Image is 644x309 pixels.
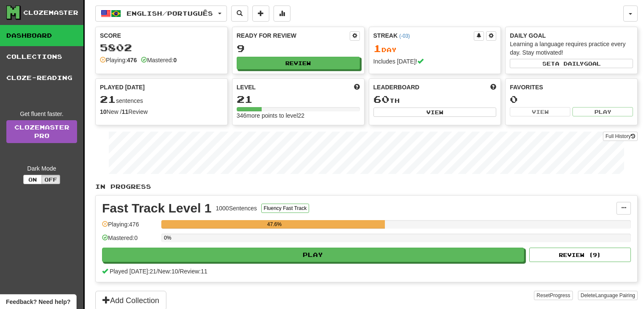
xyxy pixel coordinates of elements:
div: 0 [510,94,633,105]
strong: 10 [100,108,107,115]
button: English/Português [95,6,227,22]
p: In Progress [95,182,638,191]
button: On [23,175,42,184]
span: Score more points to level up [354,83,360,91]
button: Review [237,57,360,69]
span: Played [DATE] [100,83,145,91]
button: Full History [603,132,638,141]
button: Seta dailygoal [510,59,633,68]
div: 346 more points to level 22 [237,111,360,120]
span: Review: 11 [180,268,207,275]
div: sentences [100,94,223,105]
span: a daily [555,61,584,66]
span: / [156,268,158,275]
div: Dark Mode [6,164,77,173]
div: Ready for Review [237,31,350,40]
button: Review (9) [529,248,631,262]
span: New: 10 [158,268,178,275]
div: 1000 Sentences [216,204,257,212]
button: Search sentences [231,6,248,22]
div: Includes [DATE]! [373,57,497,66]
button: Add sentence to collection [252,6,269,22]
span: 60 [373,93,390,105]
div: Streak [373,31,474,40]
span: Played [DATE]: 21 [110,268,156,275]
div: Mastered: [141,56,177,64]
div: Score [100,31,223,40]
div: 21 [237,94,360,105]
button: ResetProgress [534,291,572,300]
button: Play [572,107,633,116]
a: (-03) [399,33,410,39]
div: 47.6% [164,220,385,229]
button: View [510,107,570,116]
div: th [373,94,497,105]
div: New / Review [100,108,223,116]
div: 5802 [100,42,223,53]
button: Play [102,248,524,262]
div: Clozemaster [23,8,78,17]
span: This week in points, UTC [490,83,496,91]
button: DeleteLanguage Pairing [578,291,638,300]
span: English / Português [127,10,213,17]
button: Fluency Fast Track [261,204,309,213]
span: 1 [373,42,381,54]
button: View [373,108,497,117]
span: Language Pairing [595,292,635,298]
span: Progress [550,292,570,298]
div: Playing: 476 [102,220,157,234]
span: Open feedback widget [6,298,70,306]
span: Leaderboard [373,83,420,91]
div: Favorites [510,83,633,91]
div: Playing: [100,56,137,64]
strong: 476 [127,57,137,63]
span: 21 [100,93,116,105]
div: Fast Track Level 1 [102,202,212,215]
div: Daily Goal [510,31,633,40]
span: / [178,268,180,275]
a: ClozemasterPro [6,120,77,143]
strong: 11 [122,108,128,115]
button: Off [41,175,60,184]
div: Day [373,43,497,54]
button: More stats [274,6,290,22]
span: Level [237,83,256,91]
strong: 0 [173,57,177,63]
div: Mastered: 0 [102,234,157,248]
div: Get fluent faster. [6,110,77,118]
div: Learning a language requires practice every day. Stay motivated! [510,40,633,57]
div: 9 [237,43,360,54]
